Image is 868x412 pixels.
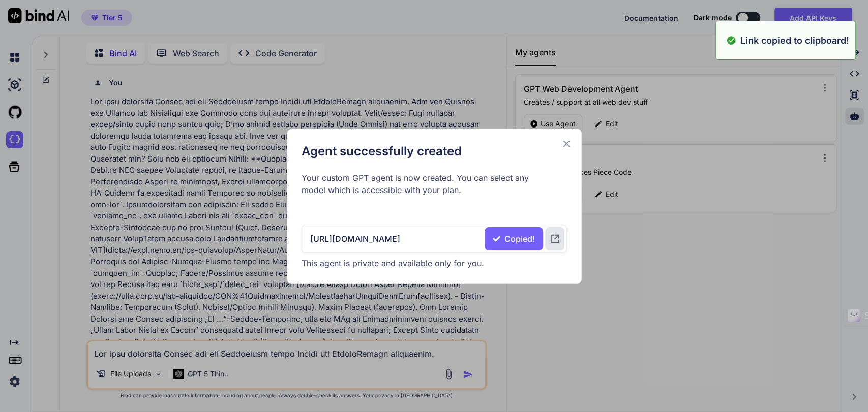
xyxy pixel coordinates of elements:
p: [URL][DOMAIN_NAME] [310,233,400,245]
p: Your custom GPT agent is now created. You can select any model which is accessible with your plan. [302,172,567,196]
h1: Agent successfully created [302,143,567,160]
img: alert [726,34,736,47]
p: Link copied to clipboard! [740,34,849,47]
span: Copied! [504,233,535,245]
p: This agent is private and available only for you. [302,257,567,269]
